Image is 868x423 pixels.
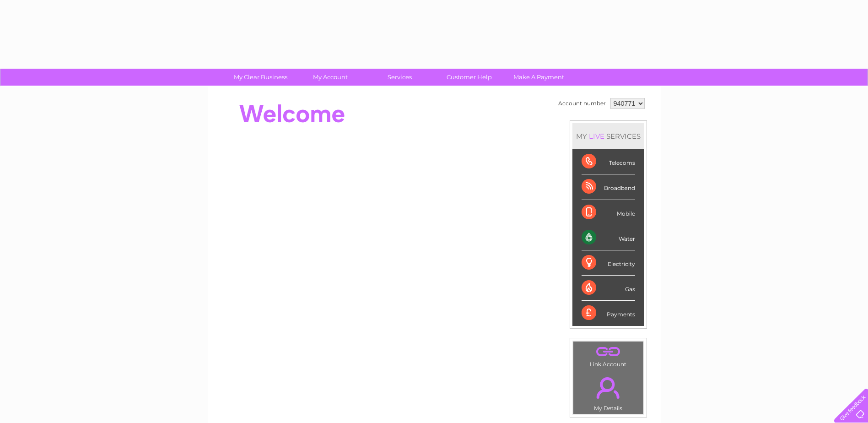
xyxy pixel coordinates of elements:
[292,69,368,86] a: My Account
[501,69,577,86] a: Make A Payment
[576,344,641,360] a: .
[582,225,635,250] div: Water
[572,123,644,149] div: MY SERVICES
[582,276,635,301] div: Gas
[582,149,635,174] div: Telecoms
[223,69,298,86] a: My Clear Business
[362,69,437,86] a: Services
[582,174,635,200] div: Broadband
[582,250,635,276] div: Electricity
[582,200,635,225] div: Mobile
[431,69,507,86] a: Customer Help
[576,372,641,404] a: .
[573,341,644,370] td: Link Account
[556,96,608,111] td: Account number
[582,301,635,325] div: Payments
[573,369,644,414] td: My Details
[587,132,606,141] div: LIVE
